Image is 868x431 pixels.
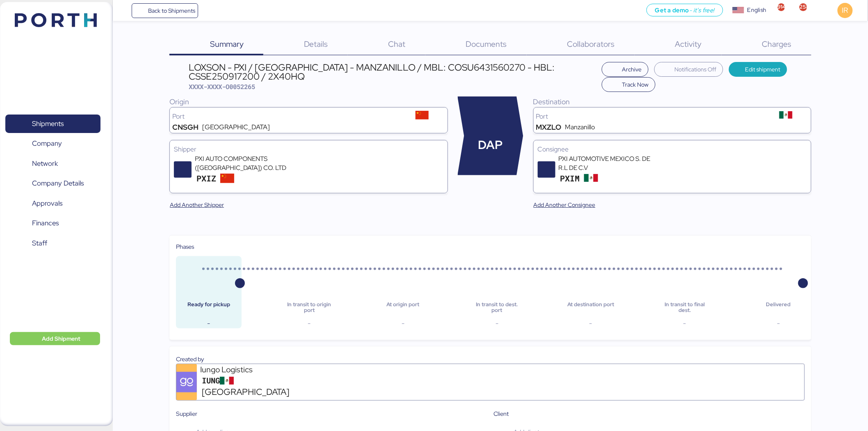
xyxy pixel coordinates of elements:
span: Staff [32,237,47,249]
span: Finances [32,217,59,229]
div: Shipper [174,144,443,154]
div: Port [536,113,763,120]
span: Track Now [622,80,649,89]
span: Back to Shipments [148,6,195,16]
div: Phases [176,242,805,251]
span: IR [842,5,848,16]
span: Collaborators [567,39,615,49]
a: Back to Shipments [132,3,199,18]
a: Network [5,154,101,173]
span: DAP [478,136,503,154]
div: At origin port [377,302,429,314]
div: Consignee [538,144,807,154]
div: - [658,319,711,328]
div: Destination [533,96,811,107]
div: Ready for pickup [183,302,235,314]
div: LOXSON - PXI / [GEOGRAPHIC_DATA] - MANZANILLO / MBL: COSU6431560270 - HBL: CSSE250917200 / 2X40HQ [189,63,598,81]
span: Edit shipment [745,64,781,74]
div: Created by [176,355,805,364]
span: Company [32,138,62,149]
div: In transit to final dest. [658,302,711,314]
div: - [471,319,523,328]
span: Charges [762,39,792,49]
span: Add Another Consignee [534,200,596,210]
div: PXI AUTO COMPONENTS ([GEOGRAPHIC_DATA]) CO. LTD [195,154,293,172]
a: Company [5,134,101,153]
div: PXI AUTOMOTIVE MEXICO S. DE R.L DE C.V [559,154,657,172]
span: Notifications Off [675,64,717,74]
span: Approvals [32,197,62,209]
a: Finances [5,214,101,233]
div: - [564,319,617,328]
div: Origin [169,96,448,107]
span: Add Shipment [42,334,80,344]
div: Manzanillo [565,124,595,131]
div: At destination port [564,302,617,314]
div: CNSGH [172,124,199,131]
span: Network [32,158,58,170]
button: Archive [602,62,649,77]
button: Notifications Off [654,62,723,77]
a: Shipments [5,115,101,133]
button: Add Another Consignee [527,197,602,212]
div: English [747,6,766,14]
span: [GEOGRAPHIC_DATA] [202,385,289,399]
span: Summary [210,39,244,49]
div: MXZLO [536,124,562,131]
span: Company Details [32,177,84,189]
span: Documents [466,39,507,49]
div: [GEOGRAPHIC_DATA] [202,124,270,131]
div: Delivered [752,302,805,314]
a: Staff [5,234,101,252]
span: Chat [388,39,406,49]
button: Add Another Shipper [163,197,231,212]
div: - [377,319,429,328]
a: Company Details [5,174,101,193]
a: Approvals [5,194,101,213]
div: In transit to origin port [283,302,336,314]
span: Shipments [32,118,64,130]
div: Port [172,113,400,120]
button: Add Shipment [10,332,100,345]
span: Archive [622,64,642,74]
span: Activity [675,39,702,49]
div: Iungo Logistics [200,364,299,375]
span: Details [304,39,328,49]
button: Edit shipment [729,62,788,77]
button: Menu [118,4,132,18]
div: - [183,319,235,328]
button: Track Now [602,77,656,92]
div: - [283,319,336,328]
span: XXXX-XXXX-O0052265 [189,83,256,91]
div: In transit to dest. port [471,302,523,314]
div: - [752,319,805,328]
span: Add Another Shipper [170,200,224,210]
